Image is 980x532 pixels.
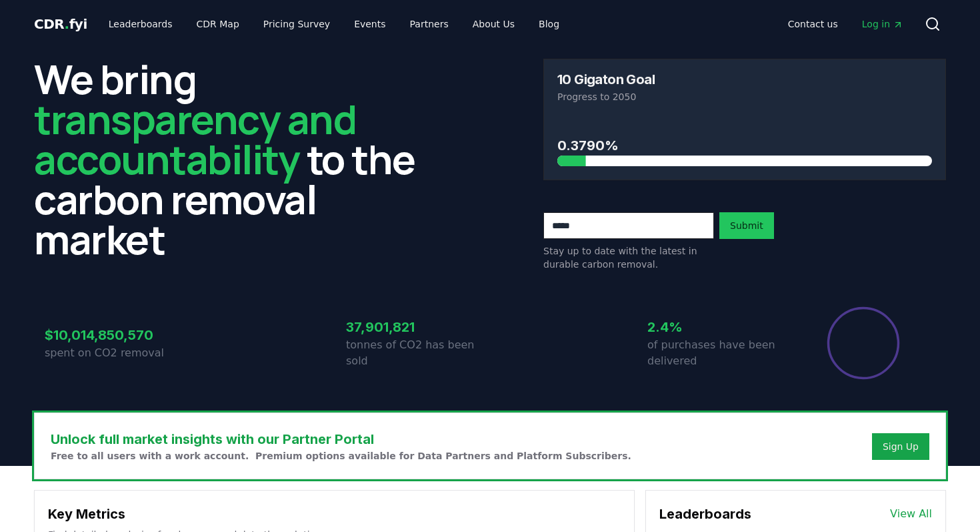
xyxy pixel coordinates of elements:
[719,212,774,239] button: Submit
[890,506,932,522] a: View All
[34,15,87,33] a: CDR.fyi
[98,12,183,36] a: Leaderboards
[45,325,189,345] h3: $10,014,850,570
[51,449,631,463] p: Free to all users with a work account. Premium options available for Data Partners and Platform S...
[48,504,621,524] h3: Key Metrics
[777,12,914,36] nav: Main
[253,12,341,36] a: Pricing Survey
[186,12,250,36] a: CDR Map
[851,12,914,36] a: Log in
[647,317,791,337] h3: 2.4%
[557,90,932,103] p: Progress to 2050
[343,12,396,36] a: Events
[346,337,490,369] p: tonnes of CO2 has been sold
[659,504,751,524] h3: Leaderboards
[777,12,849,36] a: Contact us
[98,12,570,36] nav: Main
[557,73,655,86] h3: 10 Gigaton Goal
[399,12,459,36] a: Partners
[528,12,570,36] a: Blog
[346,317,490,337] h3: 37,901,821
[45,345,189,361] p: spent on CO2 removal
[65,16,69,32] span: .
[883,440,919,453] a: Sign Up
[647,337,791,369] p: of purchases have been delivered
[34,91,356,186] span: transparency and accountability
[826,306,901,380] div: Percentage of sales delivered
[862,17,903,31] span: Log in
[51,429,631,449] h3: Unlock full market insights with our Partner Portal
[543,244,714,271] p: Stay up to date with the latest in durable carbon removal.
[34,59,437,259] h2: We bring to the carbon removal market
[872,433,929,460] button: Sign Up
[34,16,87,32] span: CDR fyi
[462,12,525,36] a: About Us
[557,136,932,156] h3: 0.3790%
